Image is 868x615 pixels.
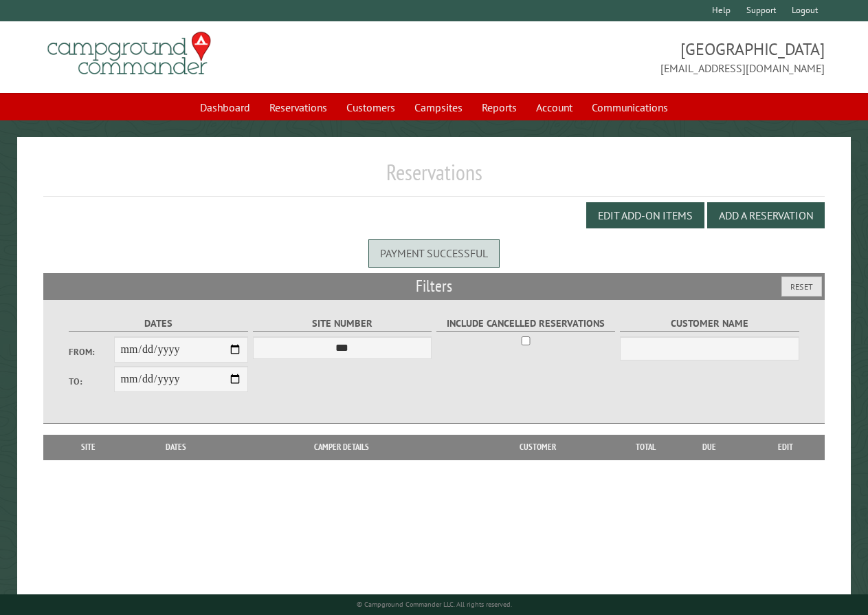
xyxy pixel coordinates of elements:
label: From: [69,345,113,358]
th: Due [673,435,746,460]
a: Campsites [406,94,471,120]
button: Edit Add-on Items [586,202,704,228]
a: Dashboard [192,94,258,120]
th: Dates [126,435,225,460]
label: Include Cancelled Reservations [436,316,616,332]
a: Account [528,94,581,120]
label: Customer Name [620,316,799,332]
small: © Campground Commander LLC. All rights reserved. [357,600,512,609]
th: Site [50,435,126,460]
a: Customers [338,94,403,120]
div: Payment successful [368,239,500,267]
button: Reset [781,277,822,296]
span: [GEOGRAPHIC_DATA] [EMAIL_ADDRESS][DOMAIN_NAME] [434,38,825,76]
th: Camper Details [225,435,457,460]
label: Site Number [253,316,432,332]
a: Reports [474,94,525,120]
a: Communications [583,94,676,120]
h2: Filters [43,273,825,299]
label: To: [69,375,113,388]
th: Total [618,435,673,460]
h1: Reservations [43,159,825,197]
label: Dates [69,316,248,332]
button: Add a Reservation [707,202,825,228]
a: Reservations [261,94,335,120]
img: Campground Commander [43,27,215,80]
th: Edit [746,435,825,460]
th: Customer [458,435,618,460]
